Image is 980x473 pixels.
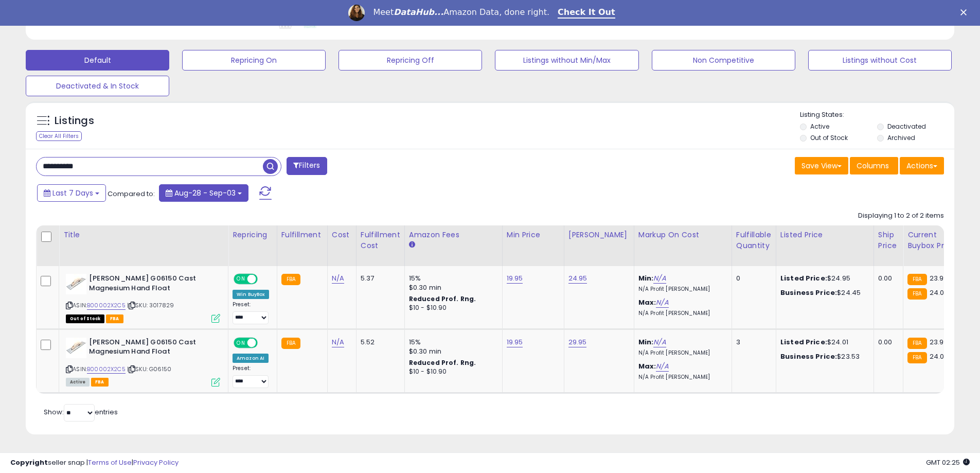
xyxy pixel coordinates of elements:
[287,157,327,175] button: Filters
[409,338,494,347] div: 15%
[37,184,106,202] button: Last 7 Days
[87,365,126,374] a: B00002X2C5
[26,76,169,96] button: Deactivated & In Stock
[89,274,214,295] b: [PERSON_NAME] G06150 Cast Magnesium Hand Float
[634,225,732,266] th: The percentage added to the cost of goods (COGS) that forms the calculator for Min & Max prices.
[233,230,273,240] div: Repricing
[52,188,93,198] span: Last 7 Days
[638,310,724,317] p: N/A Profit [PERSON_NAME]
[409,358,476,367] b: Reduced Prof. Rng.
[66,338,220,386] div: ASIN:
[338,50,482,71] button: Repricing Off
[907,288,926,300] small: FBA
[44,407,118,417] span: Show: entries
[568,273,587,284] a: 24.95
[907,230,960,251] div: Current Buybox Price
[887,122,926,131] label: Deactivated
[638,230,727,240] div: Markup on Cost
[66,378,90,387] span: All listings currently available for purchase on Amazon
[780,352,837,361] b: Business Price:
[361,230,400,251] div: Fulfillment Cost
[233,354,269,363] div: Amazon AI
[256,338,273,347] span: OFF
[653,273,666,284] a: N/A
[653,337,666,347] a: N/A
[568,337,587,347] a: 29.95
[108,189,155,199] span: Compared to:
[127,301,174,309] span: | SKU: 3017829
[930,352,947,361] span: 24.01
[507,273,523,284] a: 19.95
[495,50,638,71] button: Listings without Min/Max
[26,50,169,71] button: Default
[409,367,494,376] div: $10 - $10.90
[233,301,269,324] div: Preset:
[857,161,889,171] span: Columns
[256,275,273,284] span: OFF
[106,314,123,323] span: FBA
[858,211,944,221] div: Displaying 1 to 2 of 2 items
[907,338,926,349] small: FBA
[878,230,899,251] div: Ship Price
[10,458,48,467] strong: Copyright
[907,274,926,285] small: FBA
[332,230,352,240] div: Cost
[878,338,895,347] div: 0.00
[348,5,365,21] img: Profile image for Georgie
[409,283,494,292] div: $0.30 min
[233,290,269,299] div: Win BuyBox
[638,273,654,283] b: Min:
[507,230,560,240] div: Min Price
[233,365,269,388] div: Preset:
[174,188,236,198] span: Aug-28 - Sep-03
[558,7,615,19] a: Check It Out
[63,230,224,240] div: Title
[638,374,724,381] p: N/A Profit [PERSON_NAME]
[409,294,476,303] b: Reduced Prof. Rng.
[127,365,171,373] span: | SKU: G06150
[736,338,768,347] div: 3
[930,288,947,297] span: 24.01
[568,230,630,240] div: [PERSON_NAME]
[281,338,300,349] small: FBA
[409,240,415,250] small: Amazon Fees.
[656,361,668,372] a: N/A
[638,349,724,357] p: N/A Profit [PERSON_NAME]
[638,297,656,307] b: Max:
[66,274,86,294] img: 31nnXAvSzZL._SL40_.jpg
[780,352,866,361] div: $23.53
[409,274,494,283] div: 15%
[87,301,126,310] a: B00002X2C5
[960,9,971,15] div: Close
[638,286,724,293] p: N/A Profit [PERSON_NAME]
[332,337,344,347] a: N/A
[780,288,866,297] div: $24.45
[780,274,866,283] div: $24.95
[394,7,443,17] i: DataHub...
[887,133,915,142] label: Archived
[159,184,248,202] button: Aug-28 - Sep-03
[281,274,300,285] small: FBA
[409,347,494,356] div: $0.30 min
[638,361,656,371] b: Max:
[409,230,498,240] div: Amazon Fees
[907,352,926,363] small: FBA
[810,133,848,142] label: Out of Stock
[810,122,829,131] label: Active
[780,337,827,347] b: Listed Price:
[780,273,827,283] b: Listed Price:
[638,337,654,347] b: Min:
[10,458,179,468] div: seller snap | |
[66,314,104,323] span: All listings that are currently out of stock and unavailable for purchase on Amazon
[373,7,549,17] div: Meet Amazon Data, done right.
[36,131,82,141] div: Clear All Filters
[281,230,323,240] div: Fulfillment
[808,50,952,71] button: Listings without Cost
[850,157,898,174] button: Columns
[55,114,94,128] h5: Listings
[409,304,494,312] div: $10 - $10.90
[656,297,668,308] a: N/A
[900,157,944,174] button: Actions
[736,230,772,251] div: Fulfillable Quantity
[780,338,866,347] div: $24.01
